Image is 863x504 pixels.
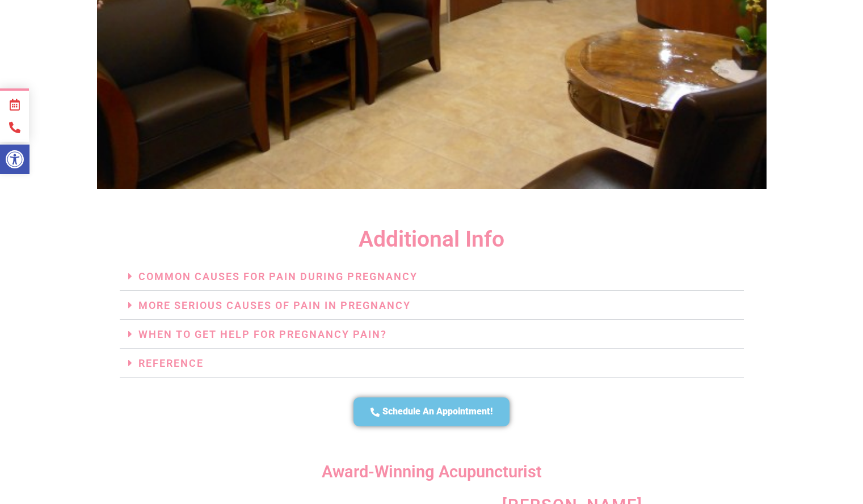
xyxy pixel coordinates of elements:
h3: Reference [120,349,744,378]
span: Schedule An Appointment! [382,406,492,418]
p: Award-Winning Acupuncturist [114,464,750,480]
h3: More Serious Causes Of Pain In Pregnancy [120,291,744,320]
h3: Common Causes For Pain During Pregnancy [120,262,744,291]
a: Schedule An Appointment! [353,397,510,426]
a: Common Causes For Pain During Pregnancy [138,270,418,282]
a: When To Get Help For Pregnancy Pain? [138,328,387,340]
a: More Serious Causes Of Pain In Pregnancy [138,299,411,311]
p: Additional Info [120,228,744,251]
h3: When To Get Help For Pregnancy Pain? [120,320,744,349]
a: Reference [138,357,204,369]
